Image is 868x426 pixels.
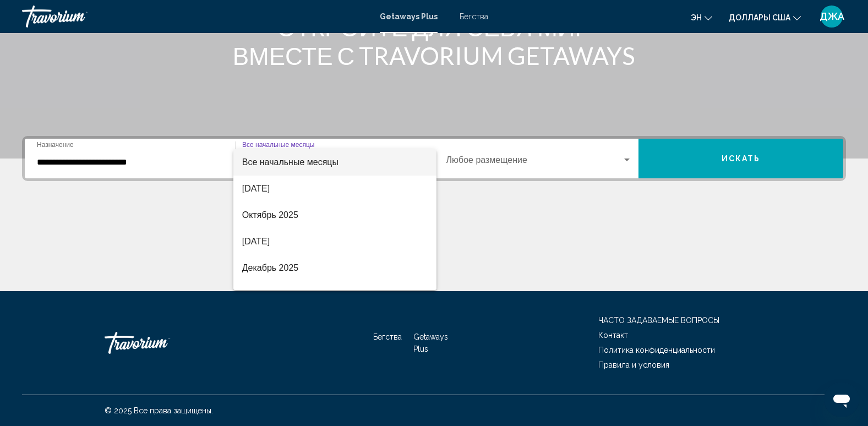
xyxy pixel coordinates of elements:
font: Октябрь 2025 [242,210,298,220]
iframe: Кнопка запуска окна обмена сообщениями [824,382,859,417]
font: Январь 2026 [242,290,294,299]
span: Все начальные месяцы [242,157,339,167]
font: [DATE] [242,237,270,246]
font: [DATE] [242,184,270,193]
font: Декабрь 2025 [242,263,298,272]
